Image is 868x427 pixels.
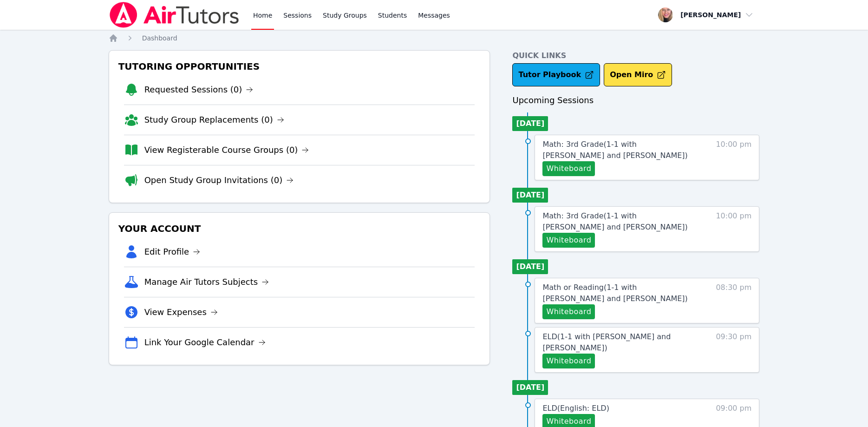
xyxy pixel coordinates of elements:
li: [DATE] [512,380,548,395]
span: 08:30 pm [716,282,751,319]
li: [DATE] [512,116,548,131]
span: ELD ( English: ELD ) [542,404,609,413]
a: View Registerable Course Groups (0) [144,144,309,157]
a: Math or Reading(1-1 with [PERSON_NAME] and [PERSON_NAME]) [542,282,699,304]
button: Whiteboard [542,354,595,368]
a: ELD(1-1 with [PERSON_NAME] and [PERSON_NAME]) [542,331,699,354]
a: Math: 3rd Grade(1-1 with [PERSON_NAME] and [PERSON_NAME]) [542,210,699,233]
h3: Your Account [117,220,483,237]
button: Whiteboard [542,161,595,176]
span: 10:00 pm [716,210,751,248]
h3: Upcoming Sessions [512,94,759,107]
a: Requested Sessions (0) [144,83,254,96]
a: Open Study Group Invitations (0) [144,174,294,187]
a: Tutor Playbook [512,63,600,86]
span: Math or Reading ( 1-1 with [PERSON_NAME] and [PERSON_NAME] ) [542,283,687,303]
img: Air Tutors [109,2,240,28]
a: View Expenses [144,306,218,319]
a: Study Group Replacements (0) [144,113,284,126]
span: ELD ( 1-1 with [PERSON_NAME] and [PERSON_NAME] ) [542,332,671,352]
button: Whiteboard [542,304,595,319]
li: [DATE] [512,188,548,203]
a: Dashboard [142,33,177,43]
button: Whiteboard [542,233,595,248]
span: Messages [418,11,450,20]
span: 10:00 pm [716,139,751,176]
nav: Breadcrumb [109,33,760,43]
span: Math: 3rd Grade ( 1-1 with [PERSON_NAME] and [PERSON_NAME] ) [542,211,687,231]
span: Dashboard [142,34,177,42]
a: Manage Air Tutors Subjects [144,276,269,289]
h4: Quick Links [512,50,759,61]
button: Open Miro [604,63,672,86]
a: Math: 3rd Grade(1-1 with [PERSON_NAME] and [PERSON_NAME]) [542,139,699,161]
span: 09:30 pm [716,331,751,368]
li: [DATE] [512,259,548,274]
a: ELD(English: ELD) [542,403,609,414]
a: Edit Profile [144,245,201,258]
span: Math: 3rd Grade ( 1-1 with [PERSON_NAME] and [PERSON_NAME] ) [542,140,687,160]
a: Link Your Google Calendar [144,336,266,349]
h3: Tutoring Opportunities [117,58,483,75]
